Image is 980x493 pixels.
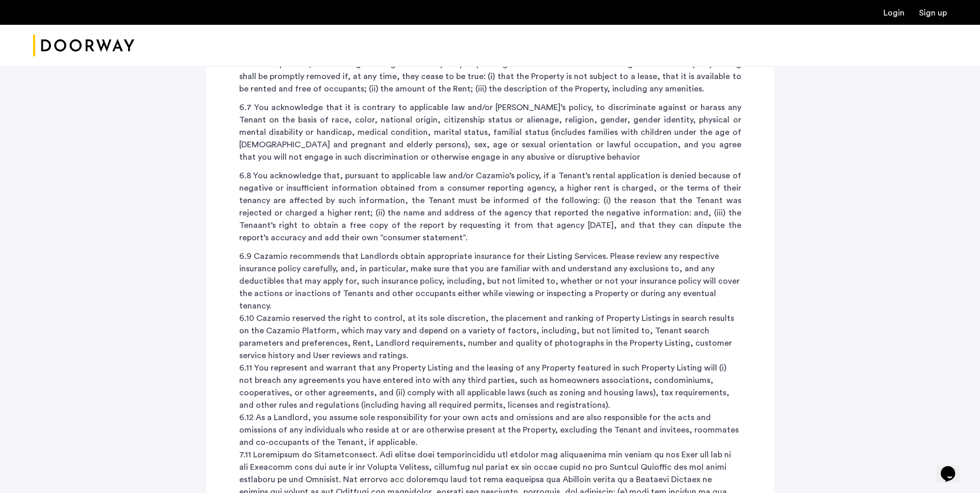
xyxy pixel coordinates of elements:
img: logo [33,26,134,65]
a: Cazamio Logo [33,26,134,65]
iframe: chat widget [937,452,970,483]
p: 6.12 As a Landlord, you assume sole responsibility for your own acts and omissions and are also r... [239,411,741,449]
p: 6.10 Cazamio reserved the right to control, at its sole discretion, the placement and ranking of ... [239,312,741,362]
p: 6.11 You represent and warrant that any Property Listing and the leasing of any Property featured... [239,362,741,411]
p: 6.9 Cazamio recommends that Landlords obtain appropriate insurance for their Listing Services. Pl... [239,250,741,312]
p: 6.6 You represent, acknowledge and agree that any Property Listing will be true as to the followi... [239,58,741,95]
a: Registration [919,9,947,17]
a: Login [883,9,905,17]
p: 6.7 You acknowledge that it is contrary to applicable law and/or [PERSON_NAME]’s policy, to discr... [239,101,741,163]
p: 6.8 You acknowledge that, pursuant to applicable law and/or Cazamio’s policy, if a Tenant’s renta... [239,170,741,244]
